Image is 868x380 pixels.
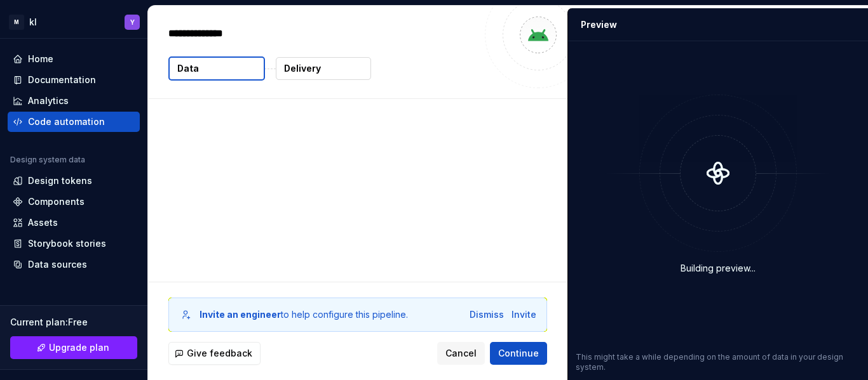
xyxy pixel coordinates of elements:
div: kl [29,16,37,29]
b: Invite an engineer [200,309,281,320]
div: Building preview... [681,262,756,275]
a: Storybook stories [8,233,140,254]
div: Design system data [10,155,85,165]
div: Data sources [28,258,87,271]
a: Upgrade plan [10,336,137,359]
div: to help configure this pipeline. [200,308,408,321]
div: Analytics [28,95,69,107]
span: Upgrade plan [49,341,109,354]
div: Y [130,17,135,27]
div: Documentation [28,74,96,86]
a: Assets [8,213,140,233]
a: Home [8,49,140,69]
div: Components [28,195,85,208]
span: Continue [498,347,539,360]
div: Current plan : Free [10,316,137,329]
span: Cancel [445,347,477,360]
button: Data [168,56,265,81]
a: Code automation [8,112,140,132]
a: Data sources [8,254,140,275]
span: Give feedback [187,347,252,360]
div: Preview [581,18,617,31]
div: Assets [28,216,58,229]
button: MklY [3,8,145,36]
button: Invite [512,308,536,321]
a: Analytics [8,91,140,111]
button: Cancel [437,342,485,365]
div: Code automation [28,115,105,128]
div: Home [28,53,53,65]
div: Storybook stories [28,237,106,250]
button: Continue [490,342,547,365]
button: Dismiss [470,308,504,321]
button: Delivery [276,57,371,80]
a: Design tokens [8,171,140,191]
p: Data [177,62,199,75]
p: This might take a while depending on the amount of data in your design system. [576,352,860,372]
button: Give feedback [168,342,261,365]
a: Documentation [8,70,140,90]
p: Delivery [284,62,321,75]
div: Design tokens [28,174,92,187]
a: Components [8,192,140,212]
div: M [9,15,24,30]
